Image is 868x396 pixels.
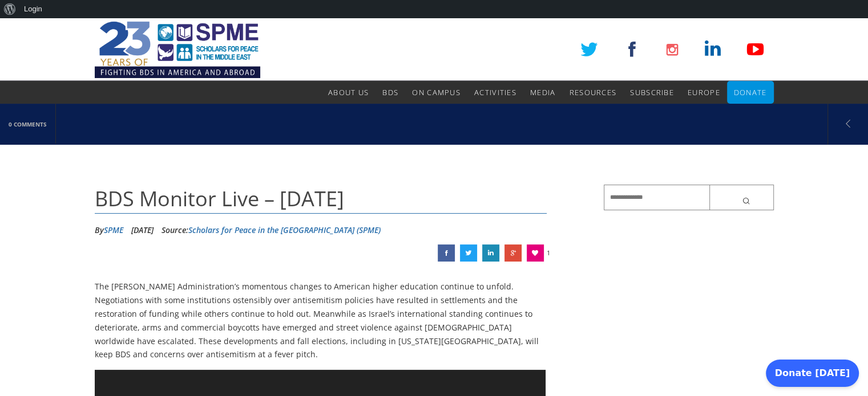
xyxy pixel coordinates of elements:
a: BDS Monitor Live – Aug 26, 2025 [438,244,455,262]
img: SPME [95,18,260,81]
a: BDS [382,81,398,104]
p: The [PERSON_NAME] Administration’s momentous changes to American higher education continue to unf... [95,280,547,361]
a: BDS Monitor Live – Aug 26, 2025 [504,244,522,262]
span: Activities [474,87,516,97]
li: [DATE] [131,222,154,239]
span: On Campus [412,87,461,97]
a: About Us [328,81,369,104]
a: BDS Monitor Live – Aug 26, 2025 [460,244,477,262]
span: Donate [734,87,767,97]
a: Activities [474,81,516,104]
div: Source: [162,222,381,239]
a: Resources [569,81,616,104]
a: Subscribe [630,81,674,104]
span: About Us [328,87,369,97]
a: BDS Monitor Live – Aug 26, 2025 [482,244,499,262]
a: Donate [734,81,767,104]
span: BDS Monitor Live – [DATE] [95,185,344,213]
a: SPME [104,224,123,235]
a: Media [530,81,556,104]
span: Media [530,87,556,97]
span: BDS [382,87,398,97]
a: On Campus [412,81,461,104]
span: Resources [569,87,616,97]
span: Subscribe [630,87,674,97]
span: 1 [547,244,550,262]
li: By [95,222,123,239]
a: Scholars for Peace in the [GEOGRAPHIC_DATA] (SPME) [188,224,381,235]
span: Europe [688,87,720,97]
a: Europe [688,81,720,104]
